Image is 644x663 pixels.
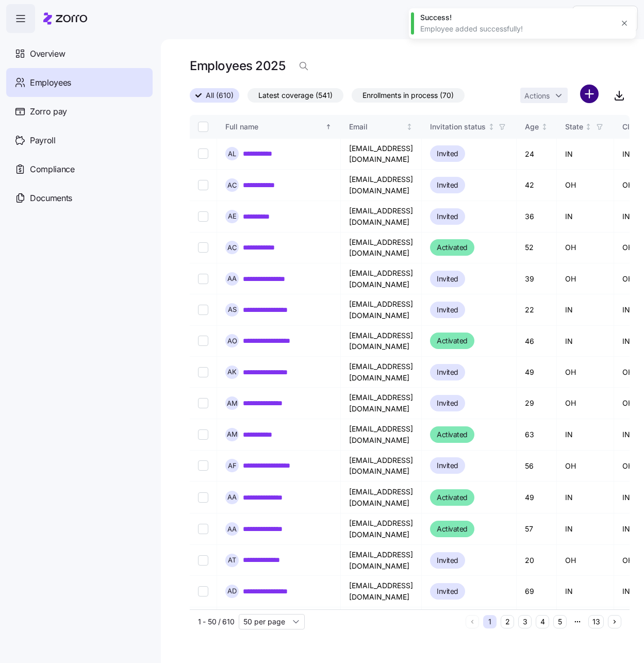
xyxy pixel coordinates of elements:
input: Select record 5 [198,274,208,284]
span: A M [227,431,238,438]
span: Enrollments in process (70) [362,89,454,102]
span: Documents [30,192,72,205]
div: Employee added successfully! [420,24,613,34]
td: [EMAIL_ADDRESS][DOMAIN_NAME] [341,233,422,263]
button: 1 [483,615,497,628]
div: Email [349,121,404,132]
td: [EMAIL_ADDRESS][DOMAIN_NAME] [341,576,422,607]
input: Select record 13 [198,524,208,534]
span: A K [227,369,237,375]
span: Invited [437,179,458,191]
span: All (610) [206,89,234,102]
span: A A [227,526,237,533]
th: EmailNot sorted [341,115,422,139]
td: 56 [517,451,557,482]
span: Invited [437,210,458,223]
td: [EMAIL_ADDRESS][DOMAIN_NAME] [341,294,422,325]
td: OH [557,545,614,576]
td: [EMAIL_ADDRESS][DOMAIN_NAME] [341,170,422,201]
input: Select record 4 [198,242,208,253]
span: Activated [437,428,468,441]
input: Select record 3 [198,211,208,222]
input: Select record 11 [198,460,208,471]
span: Invited [437,366,458,378]
div: Success! [420,12,613,23]
td: OH [557,233,614,263]
td: 52 [517,233,557,263]
div: Not sorted [406,123,413,130]
span: Invited [437,459,458,472]
input: Select record 2 [198,180,208,190]
th: StateNot sorted [557,115,614,139]
td: IN [557,201,614,232]
input: Select record 9 [198,398,208,408]
th: Invitation statusNot sorted [422,115,517,139]
td: 49 [517,482,557,513]
a: Documents [6,184,153,212]
div: Age [525,121,539,132]
span: Overview [30,47,65,60]
input: Select record 15 [198,586,208,596]
div: State [565,121,583,132]
button: 13 [588,615,604,628]
td: 36 [517,201,557,232]
input: Select record 12 [198,492,208,503]
td: OH [557,263,614,294]
input: Select record 8 [198,367,208,377]
span: Zorro pay [30,105,67,118]
div: Class [622,121,642,132]
span: Activated [437,241,468,254]
button: Previous page [466,615,479,628]
span: Latest coverage (541) [258,89,333,102]
button: Actions [520,88,568,103]
td: [EMAIL_ADDRESS][DOMAIN_NAME] [341,419,422,451]
td: OH [557,170,614,201]
span: Employees [30,76,71,89]
td: 46 [517,326,557,357]
span: Actions [524,92,550,100]
a: Overview [6,39,153,68]
button: Next page [608,615,621,628]
div: Full name [225,121,323,132]
td: [EMAIL_ADDRESS][DOMAIN_NAME] [341,201,422,232]
td: 63 [517,419,557,451]
a: Employees [6,68,153,97]
span: A E [228,213,237,220]
input: Select record 1 [198,148,208,159]
td: [EMAIL_ADDRESS][DOMAIN_NAME] [341,513,422,544]
span: Compliance [30,163,75,176]
td: 69 [517,576,557,607]
input: Select all records [198,122,208,132]
td: 20 [517,545,557,576]
span: 1 - 50 / 610 [198,617,235,627]
input: Select record 7 [198,336,208,346]
span: A A [227,494,237,501]
a: Zorro pay [6,97,153,126]
th: Full nameSorted ascending [217,115,341,139]
div: Invitation status [430,121,486,132]
span: A F [228,462,237,469]
span: A D [227,588,237,594]
td: IN [557,576,614,607]
a: Compliance [6,155,153,184]
button: 2 [501,615,514,628]
span: Invited [437,585,458,598]
span: Invited [437,397,458,409]
span: Payroll [30,134,56,147]
span: Invited [437,273,458,285]
a: Payroll [6,126,153,155]
span: Activated [437,491,468,504]
td: IN [557,326,614,357]
td: OH [557,451,614,482]
td: IN [557,607,614,638]
td: 26 [517,607,557,638]
td: [EMAIL_ADDRESS][DOMAIN_NAME] [341,326,422,357]
span: A T [228,557,236,563]
td: IN [557,419,614,451]
td: IN [557,482,614,513]
span: A S [228,306,237,313]
span: A A [227,275,237,282]
span: Activated [437,523,468,535]
td: [EMAIL_ADDRESS][DOMAIN_NAME] [341,545,422,576]
div: Not sorted [585,123,592,130]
